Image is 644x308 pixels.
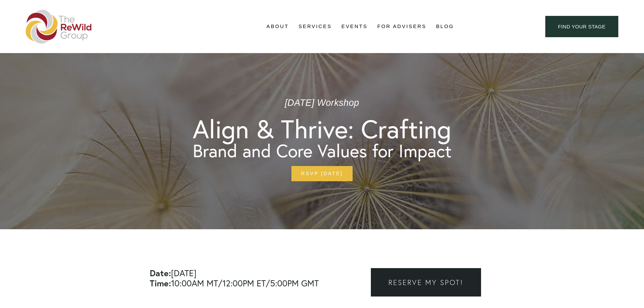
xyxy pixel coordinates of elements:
h2: [DATE] 10:00AM MT/12:00PM ET/5:00PM GMT [150,268,495,288]
em: [DATE] Workshop [285,98,359,108]
a: folder dropdown [299,22,332,32]
img: The ReWild Group [26,10,92,44]
a: RSVP [DATE] [291,166,353,181]
a: Reserve my spot! [371,268,481,297]
a: folder dropdown [266,22,289,32]
strong: Date: [150,267,171,279]
span: Services [299,22,332,31]
span: About [266,22,289,31]
h1: Brand and Core Values for Impact [193,142,452,160]
h1: Align & Thrive: Crafting [193,116,451,142]
a: For Advisers [377,22,426,32]
a: Events [341,22,367,32]
a: Blog [436,22,454,32]
a: find your stage [545,16,618,37]
strong: Time: [150,278,171,289]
